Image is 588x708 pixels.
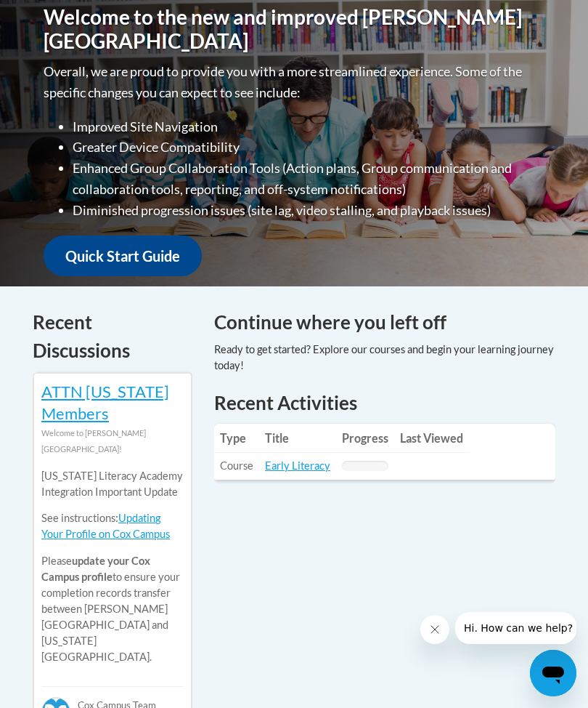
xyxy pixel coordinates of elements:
[394,424,469,453] th: Last Viewed
[41,510,184,542] p: See instructions:
[455,612,576,644] iframe: Message from company
[41,457,184,676] div: Please to ensure your completion records transfer between [PERSON_NAME][GEOGRAPHIC_DATA] and [US_...
[530,650,576,696] iframe: Button to launch messaging window
[73,116,544,137] li: Improved Site Navigation
[214,308,555,337] h4: Continue where you left off
[33,308,192,365] h4: Recent Discussions
[265,459,330,472] a: Early Literacy
[44,5,544,54] h1: Welcome to the new and improved [PERSON_NAME][GEOGRAPHIC_DATA]
[73,200,544,221] li: Diminished progression issues (site lag, video stalling, and playback issues)
[220,459,253,472] span: Course
[41,382,169,424] a: ATTN [US_STATE] Members
[420,615,449,644] iframe: Close message
[336,424,394,453] th: Progress
[73,158,544,200] li: Enhanced Group Collaboration Tools (Action plans, Group communication and collaboration tools, re...
[259,424,336,453] th: Title
[73,137,544,158] li: Greater Device Compatibility
[214,390,555,416] h1: Recent Activities
[44,61,544,103] p: Overall, we are proud to provide you with a more streamlined experience. Some of the specific cha...
[41,425,184,457] div: Welcome to [PERSON_NAME][GEOGRAPHIC_DATA]!
[41,555,150,583] b: update your Cox Campus profile
[41,468,184,500] p: [US_STATE] Literacy Academy Integration Important Update
[44,236,202,277] a: Quick Start Guide
[214,424,259,453] th: Type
